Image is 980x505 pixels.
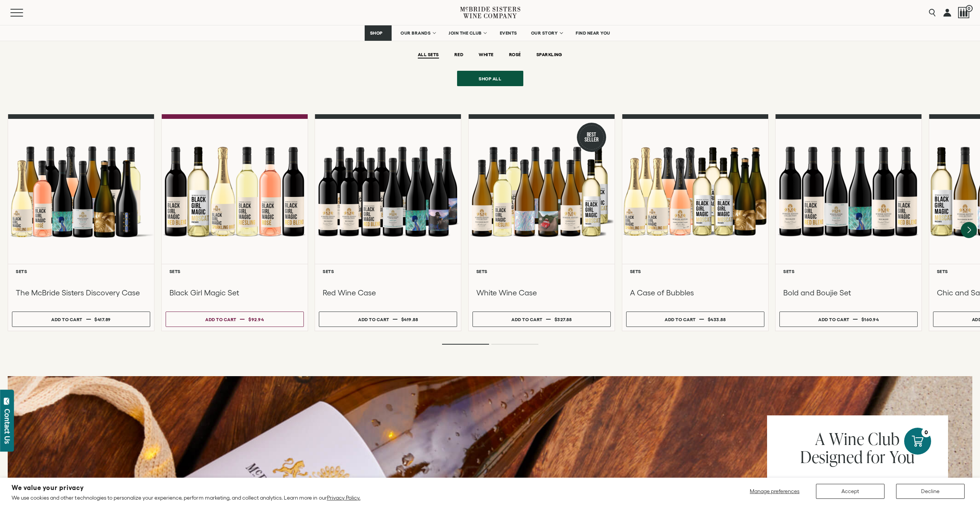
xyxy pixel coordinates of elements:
[665,314,696,325] div: Add to cart
[169,269,300,274] h6: Sets
[511,314,543,325] div: Add to cart
[531,30,558,36] span: OUR STORY
[169,288,300,298] h3: Black Girl Magic Set
[491,344,538,345] li: Page dot 2
[896,484,965,499] button: Decline
[166,312,304,327] button: Add to cart $92.94
[536,52,562,58] button: SPARKLING
[248,317,264,322] span: $92.94
[323,269,453,274] h6: Sets
[161,114,308,331] a: Black Girl Magic Set Sets Black Girl Magic Set Add to cart $92.94
[94,317,111,322] span: $417.89
[16,288,146,298] h3: The McBride Sisters Discovery Case
[327,495,360,501] a: Privacy Policy.
[315,114,461,331] a: Red Wine Case Sets Red Wine Case Add to cart $419.88
[418,52,439,58] button: ALL SETS
[476,269,607,274] h6: Sets
[500,30,517,36] span: EVENTS
[775,114,922,331] a: Bold & Boujie Red Wine Set Sets Bold and Boujie Set Add to cart $160.94
[468,114,615,331] a: Best Seller White Wine Case Sets White Wine Case Add to cart $327.88
[472,312,611,327] button: Add to cart $327.88
[966,5,973,12] span: 0
[750,488,799,494] span: Manage preferences
[16,269,146,274] h6: Sets
[509,52,521,58] button: ROSÉ
[626,312,764,327] button: Add to cart $433.88
[400,30,431,36] span: OUR BRANDS
[868,427,900,450] span: Club
[401,317,418,322] span: $419.88
[12,485,360,491] h2: We value your privacy
[395,25,440,41] a: OUR BRANDS
[861,317,879,322] span: $160.94
[449,30,482,36] span: JOIN THE CLUB
[866,445,886,468] span: for
[476,288,607,298] h3: White Wine Case
[51,314,82,325] div: Add to cart
[205,314,236,325] div: Add to cart
[622,114,769,331] a: A Case of Bubbles Sets A Case of Bubbles Add to cart $433.88
[571,25,615,41] a: FIND NEAR YOU
[708,317,726,322] span: $433.88
[370,30,383,36] span: SHOP
[12,494,360,501] p: We use cookies and other technologies to personalize your experience, perform marketing, and coll...
[454,52,463,58] button: RED
[961,222,977,238] button: Next
[365,25,392,41] a: SHOP
[576,30,610,36] span: FIND NEAR YOU
[457,71,523,86] a: Shop all
[818,314,849,325] div: Add to cart
[745,484,804,499] button: Manage preferences
[779,312,918,327] button: Add to cart $160.94
[358,314,389,325] div: Add to cart
[12,312,150,327] button: Add to cart $417.89
[479,52,493,58] button: WHITE
[783,269,914,274] h6: Sets
[630,288,761,298] h3: A Case of Bubbles
[465,71,515,86] span: Shop all
[3,409,11,444] div: Contact Us
[10,9,38,17] button: Mobile Menu Trigger
[800,445,863,468] span: Designed
[323,288,453,298] h3: Red Wine Case
[554,317,572,322] span: $327.88
[816,484,885,499] button: Accept
[495,25,522,41] a: EVENTS
[890,445,915,468] span: You
[442,344,489,345] li: Page dot 1
[921,428,931,437] div: 0
[444,25,491,41] a: JOIN THE CLUB
[815,427,825,450] span: A
[526,25,567,41] a: OUR STORY
[783,288,914,298] h3: Bold and Boujie Set
[319,312,457,327] button: Add to cart $419.88
[829,427,864,450] span: Wine
[8,114,154,331] a: McBride Sisters Full Set Sets The McBride Sisters Discovery Case Add to cart $417.89
[630,269,761,274] h6: Sets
